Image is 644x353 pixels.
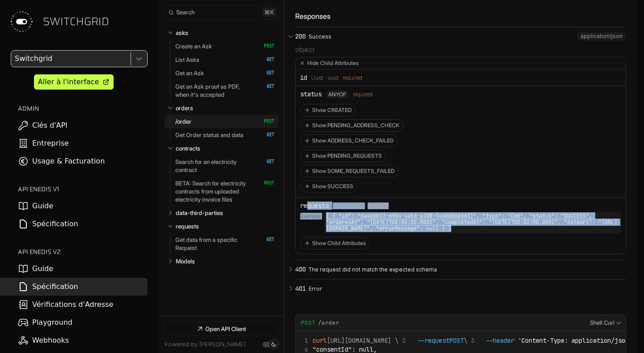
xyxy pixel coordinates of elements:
button: Show SOME_REQUESTS_FAILED [301,165,398,177]
a: Get an Ask proof as PDF, when it's accepted GET [175,80,275,101]
span: array object[] [333,203,364,209]
p: orders [176,104,193,112]
span: [URL][DOMAIN_NAME] \ [301,336,398,344]
p: BETA: Search for electricity contracts from uploaded electricity invoice files [175,179,254,203]
span: uuid [328,75,339,81]
button: Show PENDING_ADDRESS_CHECK [301,120,403,131]
button: Show SUCCESS [301,181,357,192]
span: curl [313,336,327,344]
button: Show PENDING_REQUESTS [301,150,386,162]
span: GET [257,132,275,138]
span: GET [257,70,275,76]
div: id [300,74,307,81]
a: Get Order status and data GET [175,128,275,142]
span: object [295,46,314,53]
p: /order [175,117,191,125]
span: \ [398,336,467,344]
span: --request [417,336,464,344]
button: Hide Child Attributes [296,57,626,69]
div: required [368,203,387,209]
p: Search for an electricity contract [175,158,254,174]
div: anyOf [326,90,349,99]
p: Create an Ask [175,42,212,50]
div: Responses [295,11,626,22]
a: orders [176,101,275,115]
p: Models [176,257,195,265]
a: Create an Ask POST [175,39,275,53]
span: SWITCHGRID [43,14,109,29]
button: Show Child Attributes [301,237,369,249]
p: List Asks [175,56,199,64]
div: status [300,90,322,98]
span: --header [486,336,514,344]
span: GET [257,237,275,243]
a: Powered by [PERSON_NAME] [165,341,246,348]
a: /order POST [175,115,275,128]
a: Models [176,254,275,268]
div: Aller à l'interface [38,77,99,87]
a: Search for an electricity contract GET [175,155,275,176]
div: required [353,91,373,98]
a: Get an Ask GET [175,66,275,80]
p: Get an Ask [175,69,204,77]
a: Aller à l'interface [34,74,114,90]
code: [ { "id": "da466b13-6904-4a5d-a108-746808686631", "type": "C68", "status": "SUCCESS", "orderedAt"... [324,212,621,233]
span: GET [257,56,275,63]
p: Get data from a specific Request [175,236,254,252]
a: Get data from a specific Request GET [175,233,275,254]
span: POST [449,336,464,344]
span: POST [257,43,275,49]
a: List Asks GET [175,53,275,66]
p: Get Order status and data [175,131,243,139]
span: Search [176,9,195,16]
span: POST [301,319,315,327]
button: 401 Error [295,280,626,298]
span: Uuid [311,75,323,81]
span: 400 [295,266,306,273]
a: asks [176,26,275,39]
img: Switchgrid Logo [7,7,36,36]
p: Success [309,33,623,41]
p: The request did not match the expected schema [309,266,623,274]
h2: ADMIN [18,104,148,113]
button: 400 The request did not match the expected schema [295,260,626,279]
div: Set light mode [271,342,276,347]
span: GET [257,83,275,90]
p: asks [176,29,188,37]
h2: API ENEDIS v2 [18,247,148,256]
span: 200 [295,33,306,40]
a: Open API Client [165,322,279,336]
a: BETA: Search for electricity contracts from uploaded electricity invoice files POST [175,176,275,206]
p: Get an Ask proof as PDF, when it's accepted [175,82,254,99]
a: contracts [176,142,275,155]
p: Error [309,285,623,293]
span: POST [257,118,275,125]
button: 200 Success [295,27,626,41]
span: POST [257,180,275,186]
span: GET [257,159,275,165]
span: /order [318,319,339,327]
span: 'Content-Type: application/json' [518,336,632,344]
p: contracts [176,144,200,152]
p: requests [176,222,199,230]
span: \ [467,336,636,344]
a: data-third-parties [176,206,275,220]
nav: Table of contents for Api [159,22,284,316]
p: data-third-parties [176,209,223,217]
kbd: ⌘ k [262,7,276,17]
button: Show ADDRESS_CHECK_FAILED [301,135,397,146]
button: Show CREATED [301,104,355,116]
span: Example [300,212,321,233]
div: requests [300,202,329,209]
span: application/json [580,33,623,39]
div: required [343,75,362,81]
h2: API ENEDIS v1 [18,185,148,194]
span: 401 [295,285,306,292]
a: requests [176,220,275,233]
